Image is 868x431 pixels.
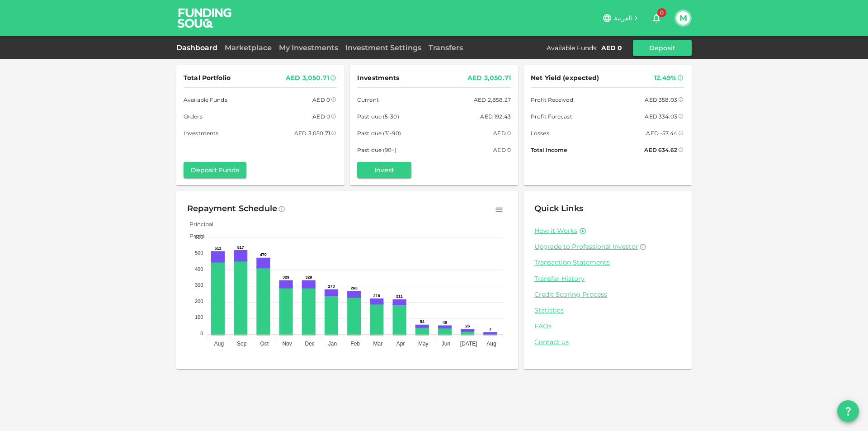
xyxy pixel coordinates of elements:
[286,72,329,84] div: AED 3,050.71
[184,112,203,121] span: Orders
[647,9,665,27] button: 0
[467,72,511,84] div: AED 3,050.71
[493,128,511,138] div: AED 0
[350,341,360,347] tspan: Feb
[654,72,676,84] div: 12.49%
[534,258,681,267] a: Transaction Statements
[357,72,399,84] span: Investments
[534,227,577,235] a: How it Works
[425,43,467,52] a: Transfers
[534,242,681,251] a: Upgrade to Professional Investor
[531,72,599,84] span: Net Yield (expected)
[474,95,511,104] div: AED 2,858.27
[275,43,342,52] a: My Investments
[176,43,221,52] a: Dashboard
[534,322,681,331] a: FAQs
[294,128,330,138] div: AED 3,050.71
[184,162,246,178] button: Deposit Funds
[184,95,227,104] span: Available Funds
[676,11,690,25] button: M
[531,145,567,155] span: Total Income
[373,341,383,347] tspan: Mar
[645,112,677,121] div: AED 334.03
[534,338,681,346] a: Contact us
[837,400,859,422] button: question
[183,232,205,239] span: Profit
[200,331,203,336] tspan: 0
[195,282,203,288] tspan: 300
[342,43,425,52] a: Investment Settings
[357,95,379,104] span: Current
[460,341,477,347] tspan: [DATE]
[183,221,213,227] span: Principal
[187,202,277,216] div: Repayment Schedule
[195,250,203,256] tspan: 500
[531,112,572,121] span: Profit Forecast
[305,341,315,347] tspan: Dec
[214,341,224,347] tspan: Aug
[260,341,269,347] tspan: Oct
[614,14,632,22] span: العربية
[531,128,549,138] span: Losses
[645,95,677,104] div: AED 358.03
[357,112,399,121] span: Past due (5-30)
[601,43,622,52] div: AED 0
[531,95,573,104] span: Profit Received
[644,145,677,155] div: AED 634.62
[195,234,203,240] tspan: 600
[646,128,677,138] div: AED -57.44
[357,128,401,138] span: Past due (31-90)
[480,112,511,121] div: AED 192.43
[282,341,292,347] tspan: Nov
[442,341,450,347] tspan: Jun
[418,341,429,347] tspan: May
[312,112,330,121] div: AED 0
[237,341,247,347] tspan: Sep
[195,266,203,272] tspan: 400
[534,290,681,299] a: Credit Scoring Process
[633,40,692,56] button: Deposit
[357,162,411,178] button: Invest
[534,204,583,213] span: Quick Links
[486,341,496,347] tspan: Aug
[184,128,218,138] span: Investments
[534,242,638,251] span: Upgrade to Professional Investor
[547,43,598,52] div: Available Funds :
[312,95,330,104] div: AED 0
[195,314,203,320] tspan: 100
[357,145,397,155] span: Past due (90+)
[195,298,203,304] tspan: 200
[534,306,681,315] a: Statistics
[328,341,337,347] tspan: Jan
[396,341,405,347] tspan: Apr
[221,43,275,52] a: Marketplace
[493,145,511,155] div: AED 0
[184,72,231,84] span: Total Portfolio
[534,275,681,283] a: Transfer History
[657,8,666,17] span: 0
